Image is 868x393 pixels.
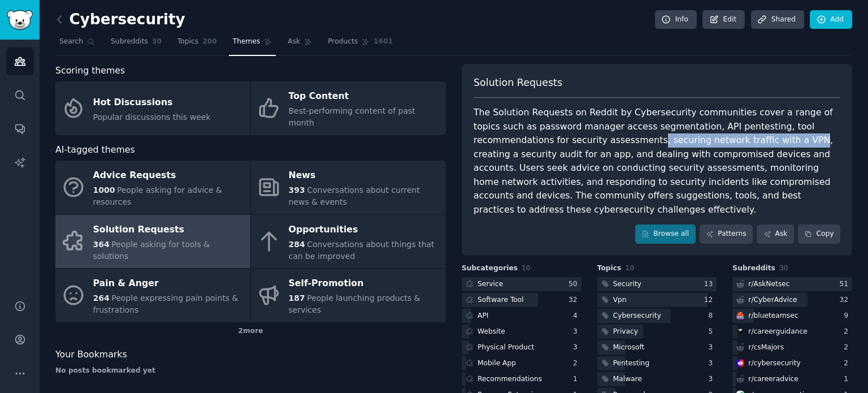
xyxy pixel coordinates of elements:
span: People asking for advice & resources [93,185,223,206]
div: The Solution Requests on Reddit by Cybersecurity communities cover a range of topics such as pass... [474,106,840,217]
span: Popular discussions this week [93,113,211,122]
div: 5 [709,327,717,337]
div: Security [613,279,641,290]
div: News [289,167,440,185]
div: No posts bookmarked yet [55,366,446,376]
a: Ask [284,33,316,56]
span: Products [328,37,358,47]
span: 200 [202,37,217,47]
span: AI-tagged themes [55,143,135,157]
div: 2 [844,343,852,353]
div: r/ CyberAdvice [748,295,797,305]
span: Ask [288,37,300,47]
div: 2 [844,359,852,369]
div: 3 [709,343,717,353]
h2: Cybersecurity [55,11,185,29]
a: r/AskNetsec51 [732,277,852,291]
span: 1601 [374,37,393,47]
a: Pain & Anger264People expressing pain points & frustrations [55,269,250,322]
a: Hot DiscussionsPopular discussions this week [55,81,250,135]
div: Mobile App [478,359,516,369]
span: 10 [522,264,531,272]
div: Cybersecurity [613,311,661,321]
div: 4 [573,311,581,321]
span: 187 [289,293,305,303]
a: Top ContentBest-performing content of past month [251,81,446,135]
div: Website [478,327,505,337]
a: Info [655,10,697,29]
a: API4 [462,309,581,323]
span: Themes [233,37,261,47]
a: Ask [757,224,794,244]
span: Topics [177,37,198,47]
span: People launching products & services [289,293,420,314]
div: 2 [844,327,852,337]
a: Subreddits30 [107,33,166,56]
a: r/careeradvice1 [732,372,852,386]
a: Service50 [462,277,581,291]
span: Subreddits [732,264,775,274]
a: News393Conversations about current news & events [251,161,446,214]
div: r/ csMajors [748,343,784,353]
a: Privacy5 [597,325,717,339]
div: 50 [568,279,581,290]
a: Shared [751,10,804,29]
div: Solution Requests [93,221,245,239]
a: Edit [702,10,745,29]
button: Copy [798,224,840,244]
div: Self-Promotion [289,275,440,293]
div: 1 [573,374,581,385]
span: 393 [289,185,305,195]
a: Patterns [700,224,753,244]
img: GummySearch logo [7,10,33,30]
img: blueteamsec [736,312,744,319]
div: Vpn [613,295,627,305]
div: Top Content [289,88,440,106]
span: Subreddits [111,37,148,47]
span: 284 [289,240,305,249]
span: Conversations about things that can be improved [289,240,435,261]
div: Pain & Anger [93,275,245,293]
a: Microsoft3 [597,340,717,355]
div: 1 [844,374,852,385]
div: Hot Discussions [93,93,211,111]
div: Advice Requests [93,167,245,185]
span: 364 [93,240,110,249]
div: Microsoft [613,343,645,353]
div: 3 [573,343,581,353]
div: 3 [709,374,717,385]
a: Advice Requests1000People asking for advice & resources [55,161,250,214]
a: Opportunities284Conversations about things that can be improved [251,215,446,269]
div: r/ blueteamsec [748,311,798,321]
span: 264 [93,293,110,303]
a: Website3 [462,325,581,339]
img: careerguidance [736,327,744,335]
a: Self-Promotion187People launching products & services [251,269,446,322]
a: Browse all [635,224,696,244]
a: Pentesting3 [597,356,717,370]
a: Security13 [597,277,717,291]
a: Cybersecurity8 [597,309,717,323]
div: 2 more [55,322,446,340]
span: Subcategories [462,264,518,274]
div: 9 [844,311,852,321]
span: Best-performing content of past month [289,106,415,127]
span: Topics [597,264,622,274]
div: 8 [709,311,717,321]
div: Opportunities [289,221,440,239]
div: 3 [709,359,717,369]
span: People asking for tools & solutions [93,240,210,261]
div: Privacy [613,327,638,337]
span: Conversations about current news & events [289,185,420,206]
img: cybersecurity [736,359,744,367]
div: 51 [839,279,852,290]
a: cybersecurityr/cybersecurity2 [732,356,852,370]
span: Your Bookmarks [55,348,127,362]
div: Recommendations [478,374,542,385]
div: 12 [704,295,717,305]
div: 3 [573,327,581,337]
a: Vpn12 [597,293,717,307]
span: 30 [779,264,788,272]
span: Search [59,37,83,47]
a: Solution Requests364People asking for tools & solutions [55,215,250,269]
